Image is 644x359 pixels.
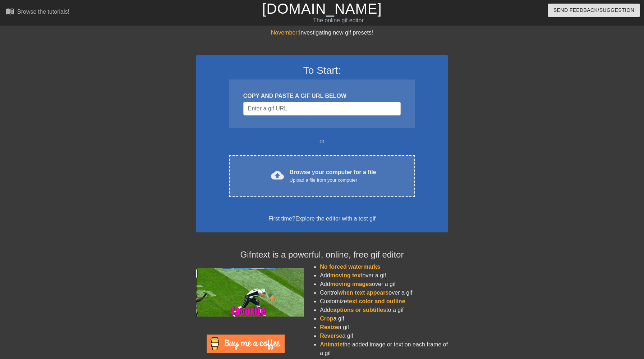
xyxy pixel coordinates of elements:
a: Explore the editor with a test gif [295,215,376,222]
div: Investigating new gif presets! [196,28,448,37]
a: [DOMAIN_NAME] [262,1,382,17]
div: Browse your computer for a file [290,168,376,184]
h3: To Start: [206,64,438,77]
li: Add to a gif [320,306,448,314]
div: or [215,137,429,146]
span: No forced watermarks [320,264,380,270]
span: Resize [320,324,338,330]
span: menu_book [6,7,14,15]
span: Animate [320,341,342,347]
img: football_small.gif [196,268,304,317]
div: First time? [206,214,438,223]
li: a gif [320,314,448,323]
li: Control over a gif [320,288,448,297]
li: Add over a gif [320,271,448,280]
span: captions or subtitles [330,307,386,313]
img: Buy Me A Coffee [207,335,285,353]
button: Send Feedback/Suggestion [548,4,640,17]
input: Username [243,102,401,115]
li: Add over a gif [320,280,448,288]
li: a gif [320,332,448,340]
li: the added image or text on each frame of a gif [320,340,448,358]
span: Send Feedback/Suggestion [553,6,634,15]
div: Upload a file from your computer [290,177,376,184]
div: The online gif editor [218,16,458,25]
span: when text appears [339,290,389,296]
span: moving images [330,281,372,287]
span: text color and outline [347,298,405,304]
a: Browse the tutorials! [6,7,69,18]
span: Reverse [320,333,342,339]
div: COPY AND PASTE A GIF URL BELOW [243,92,401,100]
span: moving text [330,272,363,278]
span: Crop [320,315,333,322]
li: a gif [320,323,448,332]
li: Customize [320,297,448,306]
div: Browse the tutorials! [17,9,69,15]
span: cloud_upload [271,169,284,182]
span: November: [271,29,299,36]
h4: Gifntext is a powerful, online, free gif editor [196,250,448,260]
